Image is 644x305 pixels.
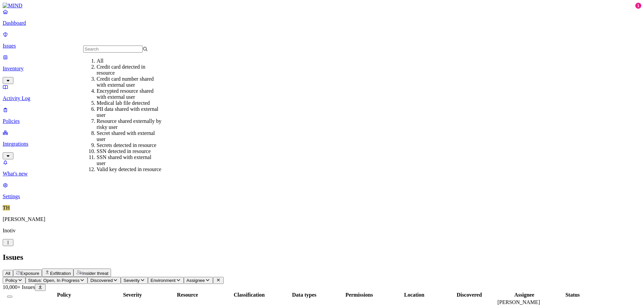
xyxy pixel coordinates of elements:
[497,292,551,298] div: Assignee
[112,292,153,298] div: Severity
[97,100,161,106] div: Medical lab file detected
[3,253,641,262] h2: Issues
[222,292,276,298] div: Classification
[97,106,161,118] div: PII data shared with external user
[3,159,641,177] a: What's new
[97,88,161,100] div: Encrypted resource shared with external user
[97,148,161,154] div: SSN detected in resource
[186,278,205,283] span: Assignee
[635,3,641,9] div: 1
[442,292,496,298] div: Discovered
[90,278,113,283] span: Discovered
[20,271,39,276] span: Exposure
[3,194,641,200] p: Settings
[97,130,161,142] div: Secret shared with external user
[97,58,161,64] div: All
[28,278,79,283] span: Status: Open, In Progress
[3,107,641,124] a: Policies
[5,271,10,276] span: All
[97,118,161,130] div: Resource shared externally by risky user
[3,9,641,26] a: Dashboard
[3,284,35,290] span: 10,000+ Issues
[97,154,161,166] div: SSN shared with external user
[7,296,12,298] button: Select all
[3,171,641,177] p: What's new
[82,271,108,276] span: Insider threat
[3,95,641,101] p: Activity Log
[154,292,221,298] div: Resource
[3,54,641,83] a: Inventory
[97,142,161,148] div: Secrets detected in resource
[123,278,140,283] span: Severity
[151,278,176,283] span: Environment
[387,292,441,298] div: Location
[3,3,641,9] a: MIND
[3,66,641,72] p: Inventory
[5,278,17,283] span: Policy
[3,130,641,158] a: Integrations
[3,228,641,234] p: Inotiv
[552,292,593,298] div: Status
[3,84,641,101] a: Activity Log
[3,31,641,49] a: Issues
[3,3,22,9] img: MIND
[3,182,641,200] a: Settings
[3,216,641,222] p: [PERSON_NAME]
[97,76,161,88] div: Credit card number shared with external user
[3,43,641,49] p: Issues
[3,20,641,26] p: Dashboard
[83,46,143,53] input: Search
[97,64,161,76] div: Credit card detected in resource
[50,271,71,276] span: Exfiltration
[332,292,386,298] div: Permissions
[3,118,641,124] p: Policies
[3,141,641,147] p: Integrations
[17,292,111,298] div: Policy
[97,166,161,172] div: Valid key detected in resource
[3,205,10,211] span: TH
[277,292,331,298] div: Data types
